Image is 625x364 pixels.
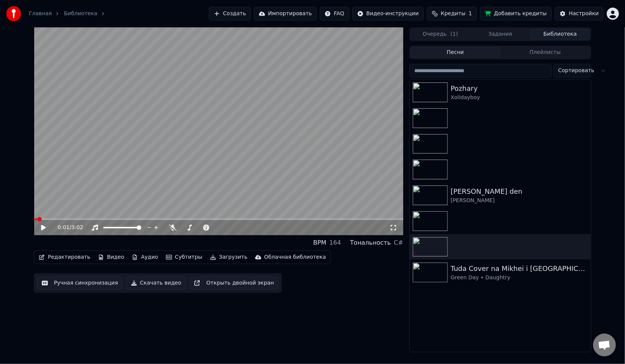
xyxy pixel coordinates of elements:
[329,238,341,247] div: 164
[126,276,186,290] button: Скачать видео
[427,7,477,21] button: Кредиты1
[71,224,83,231] span: 3:02
[451,197,588,204] div: [PERSON_NAME]
[555,7,604,21] button: Настройки
[593,334,616,356] a: Открытый чат
[29,10,109,17] nav: breadcrumb
[207,252,251,263] button: Загрузить
[95,252,128,263] button: Видео
[6,6,21,21] img: youka
[37,276,123,290] button: Ручная синхронизация
[58,224,76,231] div: /
[530,29,590,40] button: Библиотека
[209,7,251,21] button: Создать
[64,10,97,17] a: Библиотека
[29,10,52,17] a: Главная
[441,10,466,17] span: Кредиты
[163,252,205,263] button: Субтитры
[480,7,552,21] button: Добавить кредиты
[352,7,424,21] button: Видео-инструкции
[451,263,588,274] div: Tuda Cover na Mikhei i [GEOGRAPHIC_DATA]
[451,274,588,282] div: Green Day • Daughtry
[36,252,93,263] button: Редактировать
[410,47,500,58] button: Песни
[451,83,588,94] div: Pozhary
[189,276,279,290] button: Открыть двойной экран
[394,238,403,247] div: C#
[58,224,69,231] span: 0:01
[450,30,458,38] span: ( 1 )
[500,47,590,58] button: Плейлисты
[350,238,391,247] div: Тональность
[469,10,472,17] span: 1
[451,186,588,197] div: [PERSON_NAME] den
[320,7,349,21] button: FAQ
[254,7,317,21] button: Импортировать
[313,238,326,247] div: BPM
[558,67,594,74] span: Сортировать
[470,29,530,40] button: Задания
[451,94,588,101] div: Xolidayboy
[264,253,326,261] div: Облачная библиотека
[569,10,599,17] div: Настройки
[410,29,470,40] button: Очередь
[129,252,161,263] button: Аудио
